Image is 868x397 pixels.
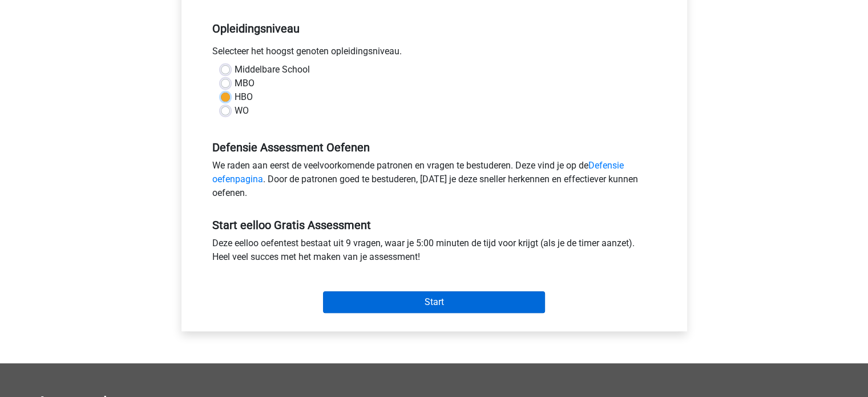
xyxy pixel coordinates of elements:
label: HBO [235,90,253,104]
h5: Defensie Assessment Oefenen [212,141,656,154]
label: Middelbare School [235,63,310,77]
h5: Opleidingsniveau [212,17,656,40]
h5: Start eelloo Gratis Assessment [212,218,656,232]
div: Selecteer het hoogst genoten opleidingsniveau. [204,45,665,63]
div: Deze eelloo oefentest bestaat uit 9 vragen, waar je 5:00 minuten de tijd voor krijgt (als je de t... [204,236,665,268]
label: MBO [235,77,255,90]
label: WO [235,104,249,118]
div: We raden aan eerst de veelvoorkomende patronen en vragen te bestuderen. Deze vind je op de . Door... [204,159,665,204]
input: Start [323,291,545,313]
